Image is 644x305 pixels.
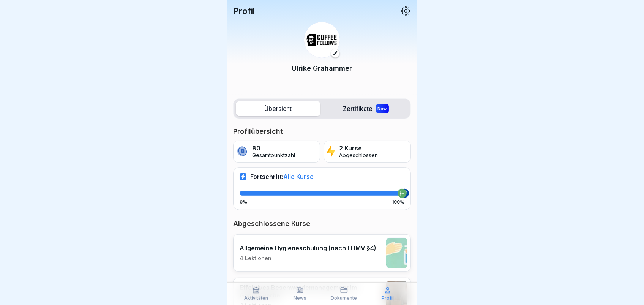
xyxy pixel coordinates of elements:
[233,6,255,16] p: Profil
[233,234,411,272] a: Allgemeine Hygieneschulung (nach LHMV §4)4 Lektionen
[339,152,378,159] p: Abgeschlossen
[252,152,295,159] p: Gesamtpunktzahl
[240,255,376,262] p: 4 Lektionen
[324,101,408,116] label: Zertifikate
[283,173,314,180] span: Alle Kurse
[294,296,306,301] p: News
[236,145,248,158] img: coin.svg
[236,101,320,116] label: Übersicht
[240,199,247,205] p: 0%
[292,63,352,73] p: Ulrike Grahammer
[244,296,268,301] p: Aktivitäten
[386,238,407,268] img: gxsnf7ygjsfsmxd96jxi4ufn.png
[304,22,340,58] img: qseofouj91z1f4yix4uzne48.png
[233,127,411,136] p: Profilübersicht
[233,219,411,228] p: Abgeschlossene Kurse
[240,244,376,252] p: Allgemeine Hygieneschulung (nach LHMV §4)
[252,145,295,152] p: 80
[331,296,357,301] p: Dokumente
[376,104,389,113] div: New
[327,145,335,158] img: lightning.svg
[250,173,314,180] p: Fortschritt:
[392,199,404,205] p: 100%
[339,145,378,152] p: 2 Kurse
[382,296,394,301] p: Profil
